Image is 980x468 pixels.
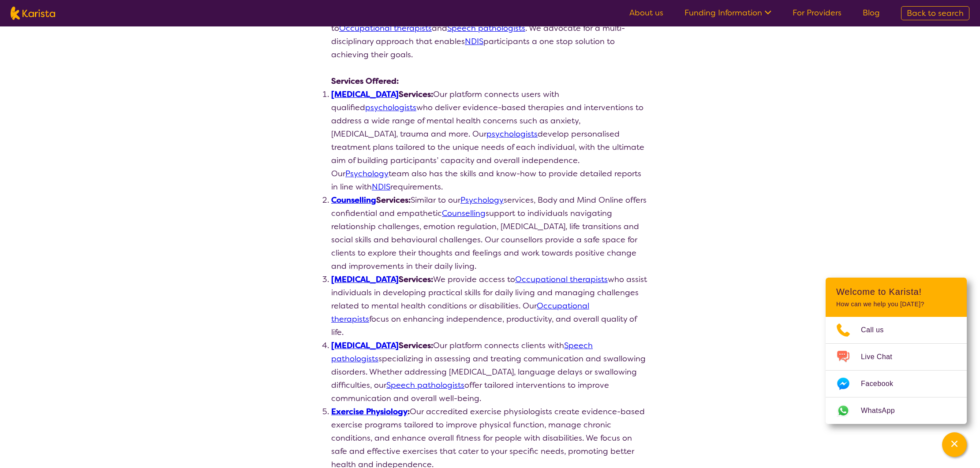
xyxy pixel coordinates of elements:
[331,89,399,100] a: [MEDICAL_DATA]
[826,278,967,424] div: Channel Menu
[486,129,538,139] a: psychologists
[331,274,433,285] strong: Services:
[836,301,956,308] p: How can we help you [DATE]?
[515,274,608,285] a: Occupational therapists
[331,339,649,405] li: Our platform connects clients with specializing in assessing and treating communication and swall...
[331,406,408,417] a: Exercise Physiology
[345,168,389,179] a: Psychology
[793,7,842,18] a: For Providers
[901,6,969,20] a: Back to search
[861,377,904,390] span: Facebook
[331,89,433,100] strong: Services:
[861,350,903,364] span: Live Chat
[331,195,411,205] strong: Services:
[331,406,410,417] strong: :
[331,193,649,273] li: Similar to our services, Body and Mind Online offers confidential and empathetic support to indiv...
[339,23,432,33] a: Occupational therapists
[861,404,905,417] span: WhatsApp
[863,7,880,18] a: Blog
[365,102,416,113] a: psychologists
[331,273,649,339] li: We provide access to who assist individuals in developing practical skills for daily living and m...
[826,397,967,424] a: Web link opens in a new tab.
[465,36,483,47] a: NDIS
[836,286,956,297] h2: Welcome to Karista!
[331,340,399,351] a: [MEDICAL_DATA]
[331,274,399,285] a: [MEDICAL_DATA]
[907,8,964,19] span: Back to search
[331,88,649,193] li: Our platform connects users with qualified who deliver evidence-based therapies and interventions...
[331,76,399,86] strong: Services Offered:
[386,380,464,390] a: Speech pathologists
[460,195,504,205] a: Psychology
[629,7,663,18] a: About us
[685,7,771,18] a: Funding Information
[826,317,967,424] ul: Choose channel
[861,323,894,337] span: Call us
[942,432,967,457] button: Channel Menu
[331,195,376,205] a: Counselling
[372,182,390,192] a: NDIS
[447,23,525,33] a: Speech pathologists
[442,208,486,219] a: Counselling
[331,340,433,351] strong: Services:
[11,7,55,20] img: Karista logo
